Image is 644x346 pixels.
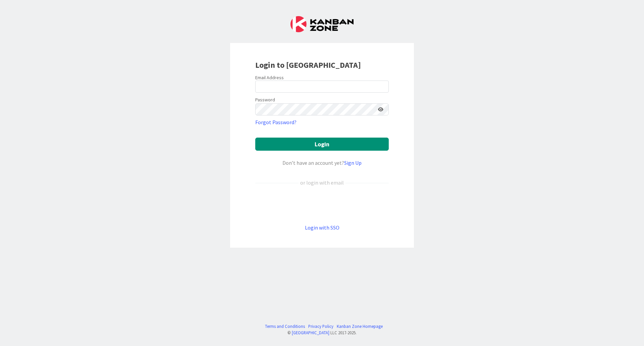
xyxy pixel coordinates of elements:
a: Kanban Zone Homepage [337,323,383,330]
a: Login with SSO [305,224,339,231]
iframe: Kirjaudu Google-tilillä -painike [252,198,392,212]
button: Login [255,138,389,151]
a: [GEOGRAPHIC_DATA] [292,330,329,335]
a: Privacy Policy [308,323,333,330]
a: Forgot Password? [255,118,297,126]
img: Kanban Zone [290,16,354,32]
div: © LLC 2017- 2025 . [262,330,383,336]
a: Sign Up [344,159,362,166]
label: Password [255,96,275,103]
div: or login with email [299,179,345,187]
b: Login to [GEOGRAPHIC_DATA] [255,60,361,70]
a: Terms and Conditions [265,323,305,330]
div: Don’t have an account yet? [255,159,389,167]
label: Email Address [255,75,284,81]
